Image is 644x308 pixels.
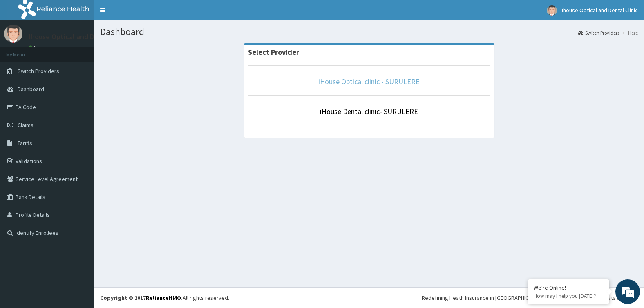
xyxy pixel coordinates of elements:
h1: Dashboard [100,27,638,37]
span: Tariffs [18,139,32,147]
li: Here [620,29,638,36]
span: Switch Providers [18,67,59,75]
a: iHouse Optical clinic - SURULERE [318,77,420,86]
div: We're Online! [534,284,603,291]
span: Dashboard [18,85,44,93]
img: User Image [4,25,22,43]
a: RelianceHMO [146,294,181,301]
p: How may I help you today? [534,292,603,299]
a: Switch Providers [578,29,619,36]
p: Ihouse Optical and Dental Clinic [29,33,130,40]
a: iHouse Dental clinic- SURULERE [320,107,418,116]
footer: All rights reserved. [94,287,644,308]
img: User Image [547,5,557,16]
div: Redefining Heath Insurance in [GEOGRAPHIC_DATA] using Telemedicine and Data Science! [422,294,638,302]
span: Ihouse Optical and Dental Clinic [562,7,638,14]
strong: Select Provider [248,47,299,57]
strong: Copyright © 2017 . [100,294,183,301]
span: Claims [18,121,34,129]
a: Online [29,45,48,50]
